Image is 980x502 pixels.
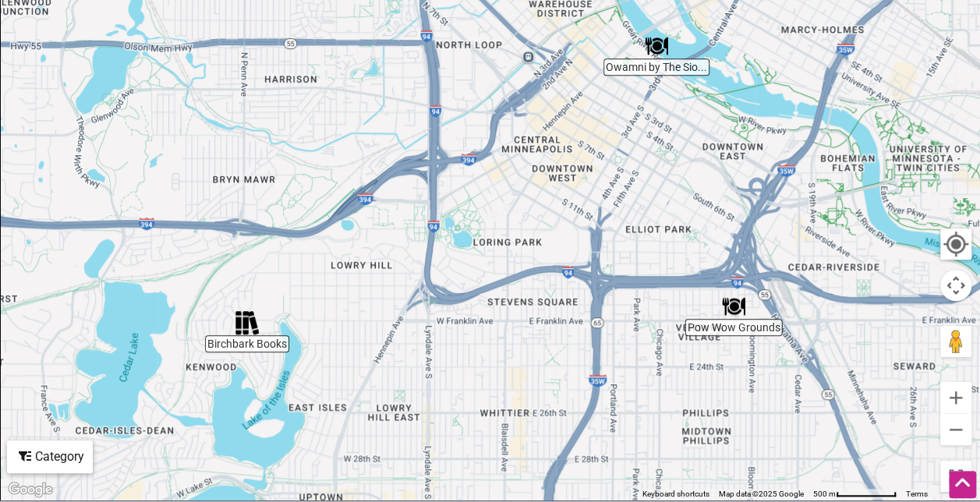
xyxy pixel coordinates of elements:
[5,479,56,500] img: Google
[5,479,56,500] a: Open this area in Google Maps (opens a new window)
[940,326,971,357] button: Drag Pegman onto the map to open Street View
[813,490,836,498] span: 500 m
[642,489,709,500] button: Keyboard shortcuts
[722,295,745,318] div: Pow Wow Grounds
[940,270,971,301] button: Map camera controls
[9,442,91,472] div: Category
[235,311,259,334] div: Birchbark Books
[719,490,804,498] span: Map data ©2025 Google
[940,382,971,413] button: Zoom in
[808,489,901,500] button: Map Scale: 500 m per 74 pixels
[949,471,976,498] div: Scroll Back to Top
[940,228,971,260] button: Your Location
[906,490,928,498] a: Terms (opens in new tab)
[7,440,93,473] div: Filter by category
[645,34,668,58] div: Owamni by The Sioux Chef
[939,459,972,493] button: Toggle fullscreen view
[940,414,971,445] button: Zoom out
